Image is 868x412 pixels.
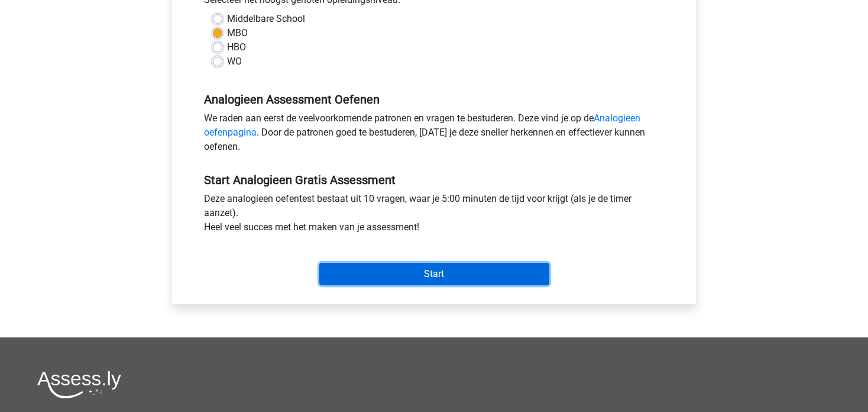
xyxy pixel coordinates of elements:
div: Deze analogieen oefentest bestaat uit 10 vragen, waar je 5:00 minuten de tijd voor krijgt (als je... [195,192,673,239]
input: Start [319,263,549,285]
label: Middelbare School [227,12,305,26]
h5: Analogieen Assessment Oefenen [204,92,664,107]
label: MBO [227,26,248,40]
h5: Start Analogieen Gratis Assessment [204,173,664,187]
label: HBO [227,40,246,54]
img: Assessly logo [37,371,121,398]
label: WO [227,54,242,69]
div: We raden aan eerst de veelvoorkomende patronen en vragen te bestuderen. Deze vind je op de . Door... [195,111,673,159]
